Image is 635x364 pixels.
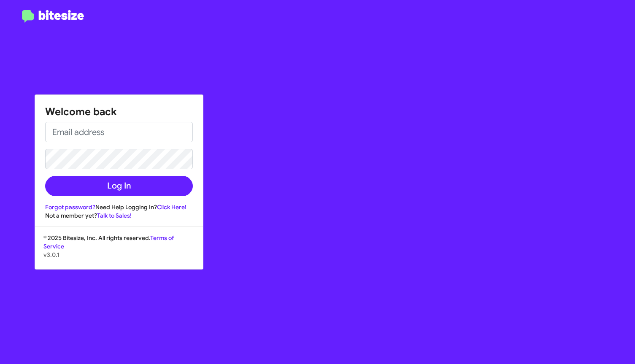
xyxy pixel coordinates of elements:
a: Click Here! [157,203,186,211]
a: Forgot password? [45,203,95,211]
a: Talk to Sales! [97,212,132,219]
div: Not a member yet? [45,211,193,220]
button: Log In [45,176,193,196]
div: Need Help Logging In? [45,203,193,211]
input: Email address [45,122,193,142]
p: v3.0.1 [43,251,195,259]
div: © 2025 Bitesize, Inc. All rights reserved. [35,234,203,269]
h1: Welcome back [45,105,193,119]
